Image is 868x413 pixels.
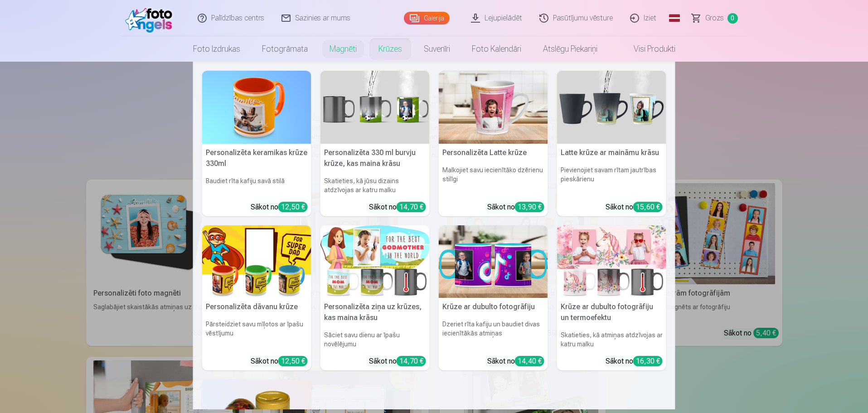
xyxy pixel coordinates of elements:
[202,298,311,316] h5: Personalizēta dāvanu krūze
[606,356,663,367] div: Sākot no
[202,144,311,173] h5: Personalizēta keramikas krūze 330ml
[439,162,548,198] h6: Malkojiet savu iecienītāko dzērienu stilīgi
[557,225,666,298] img: Krūze ar dubulto fotogrāfiju un termoefektu
[557,327,666,352] h6: Skatieties, kā atmiņas atdzīvojas ar katru malku
[202,316,311,352] h6: Pārsteidziet savu mīļotos ar īpašu vēstījumu
[368,36,413,62] a: Krūzes
[125,4,177,33] img: /fa1
[369,202,426,213] div: Sākot no
[404,12,450,24] a: Galerija
[320,144,430,173] h5: Personalizēta 330 ml burvju krūze, kas maina krāsu
[182,36,251,62] a: Foto izdrukas
[202,71,311,144] img: Personalizēta keramikas krūze 330ml
[202,173,311,198] h6: Baudiet rīta kafiju savā stilā
[278,356,308,366] div: 12,50 €
[633,202,663,212] div: 15,60 €
[515,356,544,366] div: 14,40 €
[320,71,430,216] a: Personalizēta 330 ml burvju krūze, kas maina krāsuPersonalizēta 330 ml burvju krūze, kas maina kr...
[251,356,308,367] div: Sākot no
[439,298,548,316] h5: Krūze ar dubulto fotogrāfiju
[202,225,311,371] a: Personalizēta dāvanu krūzePersonalizēta dāvanu krūzePārsteidziet savu mīļotos ar īpašu vēstījumuS...
[439,71,548,216] a: Personalizēta Latte krūzePersonalizēta Latte krūzeMalkojiet savu iecienītāko dzērienu stilīgiSāko...
[439,225,548,298] img: Krūze ar dubulto fotogrāfiju
[439,316,548,352] h6: Dzeriet rīta kafiju un baudiet divas iecienītākās atmiņas
[202,225,311,298] img: Personalizēta dāvanu krūze
[369,356,426,367] div: Sākot no
[320,71,430,144] img: Personalizēta 330 ml burvju krūze, kas maina krāsu
[397,202,426,212] div: 14,70 €
[320,327,430,352] h6: Sāciet savu dienu ar īpašu novēlējumu
[461,36,532,62] a: Foto kalendāri
[727,13,738,24] span: 0
[439,144,548,162] h5: Personalizēta Latte krūze
[487,202,544,213] div: Sākot no
[413,36,461,62] a: Suvenīri
[320,225,430,298] img: Personalizēta ziņa uz krūzes, kas maina krāsu
[515,202,544,212] div: 13,90 €
[557,144,666,162] h5: Latte krūze ar maināmu krāsu
[251,202,308,213] div: Sākot no
[397,356,426,366] div: 14,70 €
[705,13,724,24] span: Grozs
[606,202,663,213] div: Sākot no
[557,71,666,216] a: Latte krūze ar maināmu krāsuLatte krūze ar maināmu krāsuPievienojiet savam rītam jautrības pieskā...
[320,298,430,327] h5: Personalizēta ziņa uz krūzes, kas maina krāsu
[320,173,430,198] h6: Skatieties, kā jūsu dizains atdzīvojas ar katru malku
[557,298,666,327] h5: Krūze ar dubulto fotogrāfiju un termoefektu
[278,202,308,212] div: 12,50 €
[439,225,548,371] a: Krūze ar dubulto fotogrāfijuKrūze ar dubulto fotogrāfijuDzeriet rīta kafiju un baudiet divas ieci...
[251,36,319,62] a: Fotogrāmata
[557,225,666,371] a: Krūze ar dubulto fotogrāfiju un termoefektuKrūze ar dubulto fotogrāfiju un termoefektuSkatieties,...
[319,36,368,62] a: Magnēti
[633,356,663,366] div: 16,30 €
[439,71,548,144] img: Personalizēta Latte krūze
[532,36,608,62] a: Atslēgu piekariņi
[487,356,544,367] div: Sākot no
[608,36,686,62] a: Visi produkti
[320,225,430,371] a: Personalizēta ziņa uz krūzes, kas maina krāsuPersonalizēta ziņa uz krūzes, kas maina krāsuSāciet ...
[202,71,311,216] a: Personalizēta keramikas krūze 330mlPersonalizēta keramikas krūze 330mlBaudiet rīta kafiju savā st...
[557,71,666,144] img: Latte krūze ar maināmu krāsu
[557,162,666,198] h6: Pievienojiet savam rītam jautrības pieskārienu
